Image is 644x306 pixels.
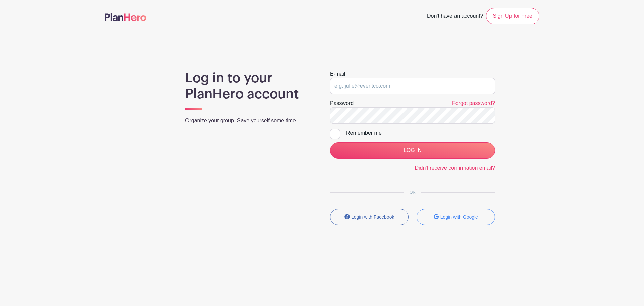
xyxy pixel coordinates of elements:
div: Remember me [346,129,495,137]
label: E-mail [330,70,345,78]
p: Organize your group. Save yourself some time. [185,117,314,125]
h1: Log in to your PlanHero account [185,70,314,102]
button: Login with Facebook [330,209,409,225]
input: LOG IN [330,142,495,159]
small: Login with Google [440,214,478,220]
a: Didn't receive confirmation email? [415,165,495,171]
span: OR [404,190,421,195]
input: e.g. julie@eventco.com [330,78,495,94]
a: Forgot password? [452,100,495,106]
small: Login with Facebook [351,214,394,220]
button: Login with Google [417,209,495,225]
label: Password [330,99,354,107]
a: Sign Up for Free [486,8,539,24]
img: logo-507f7623f17ff9eddc593b1ce0a138ce2505c220e1c5a4e2b4648c50719b7d32.svg [105,13,146,21]
span: Don't have an account? [427,9,483,24]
